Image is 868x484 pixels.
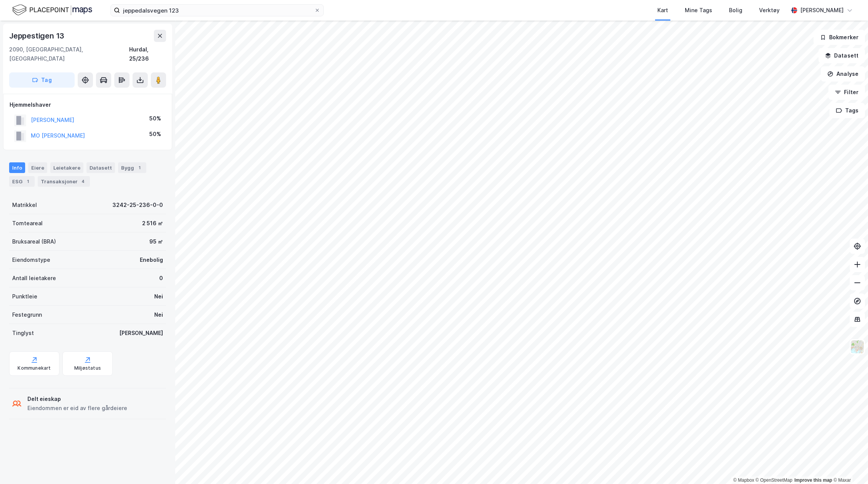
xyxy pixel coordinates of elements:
div: Info [9,162,25,173]
button: Tags [830,103,865,118]
div: Mine Tags [685,6,712,15]
div: 0 [159,274,163,283]
div: Transaksjoner [38,176,90,187]
div: Bygg [118,162,146,173]
div: Tinglyst [12,329,34,338]
iframe: Chat Widget [830,447,868,484]
div: Enebolig [140,255,163,264]
button: Bokmerker [814,30,865,45]
div: Datasett [86,162,115,173]
div: Matrikkel [12,200,37,210]
div: Verktøy [759,6,780,15]
button: Analyse [821,66,865,82]
div: ESG [9,176,35,187]
div: Leietakere [50,162,83,173]
div: Miljøstatus [74,365,101,371]
div: Kart [657,6,668,15]
div: Festegrunn [12,310,42,319]
input: Søk på adresse, matrikkel, gårdeiere, leietakere eller personer [120,5,314,16]
div: 1 [24,178,32,185]
div: 2 516 ㎡ [142,219,163,228]
a: Mapbox [733,478,754,483]
div: 3242-25-236-0-0 [112,200,163,210]
div: Eiendommen er eid av flere gårdeiere [27,404,127,413]
div: 1 [136,164,143,171]
div: Eiere [28,162,47,173]
div: Kontrollprogram for chat [830,447,868,484]
div: Tomteareal [12,219,43,228]
div: Antall leietakere [12,274,56,283]
img: Z [850,340,865,354]
button: Datasett [818,48,865,63]
a: OpenStreetMap [756,478,793,483]
div: Hjemmelshaver [10,100,166,109]
div: [PERSON_NAME] [119,329,163,338]
div: 4 [79,178,87,185]
div: [PERSON_NAME] [800,6,844,15]
div: 50% [149,114,161,123]
button: Tag [9,72,75,88]
div: Bolig [729,6,742,15]
div: Eiendomstype [12,255,50,264]
div: 50% [149,130,161,139]
div: Jeppestigen 13 [9,30,66,42]
img: logo.f888ab2527a4732fd821a326f86c7f29.svg [12,3,92,17]
div: Bruksareal (BRA) [12,237,56,246]
button: Filter [828,85,865,100]
div: Nei [154,292,163,301]
div: Punktleie [12,292,37,301]
div: 2090, [GEOGRAPHIC_DATA], [GEOGRAPHIC_DATA] [9,45,129,63]
a: Improve this map [794,478,832,483]
div: 95 ㎡ [149,237,163,246]
div: Nei [154,310,163,319]
div: Hurdal, 25/236 [129,45,166,63]
div: Delt eieskap [27,394,127,404]
div: Kommunekart [18,365,51,371]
